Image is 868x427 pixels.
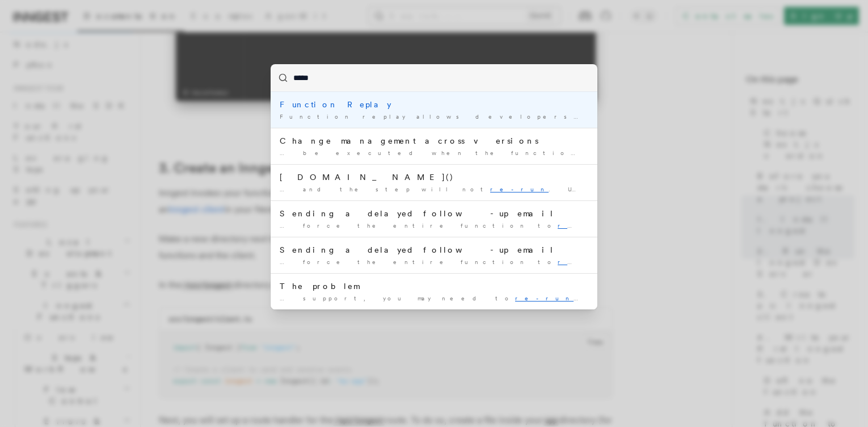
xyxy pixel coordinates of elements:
[515,295,587,302] mark: re-run
[558,258,616,265] mark: re-run
[280,244,588,256] div: Sending a delayed follow-up email
[280,112,588,121] div: Function replay allows developers to failed functions from any …
[280,294,588,303] div: … support, you may need to that import script …
[280,149,588,157] div: … be executed when the functions (after a step …
[280,258,588,266] div: … force the entire function to . Additionally, other tools …
[490,186,549,192] mark: re-run
[280,208,588,219] div: Sending a delayed follow-up email
[280,185,588,194] div: … and the step will not . Use it to …
[280,135,588,146] div: Change management across versions
[280,281,588,292] div: The problem
[280,221,588,230] div: … force the entire function to . Additionally, you will …
[558,222,616,229] mark: re-run
[280,99,588,110] div: Function Replay
[280,171,588,183] div: [DOMAIN_NAME]()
